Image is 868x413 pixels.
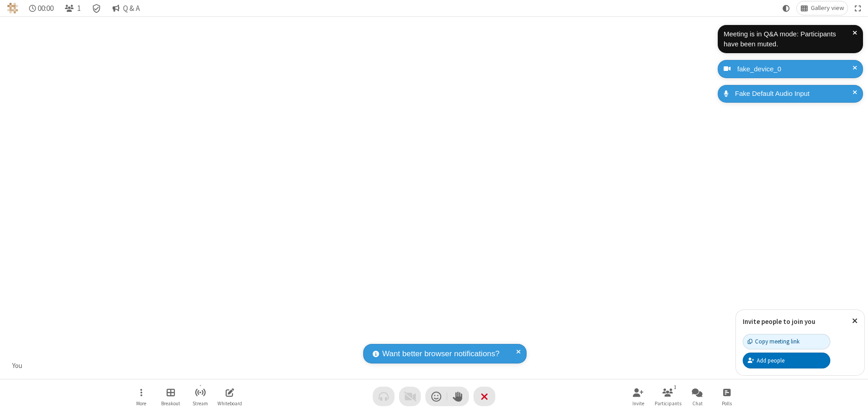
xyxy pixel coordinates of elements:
span: Invite [632,401,644,406]
span: 1 [77,4,81,13]
div: You [9,361,26,371]
button: Copy meeting link [743,334,830,349]
button: Invite participants (Alt+I) [625,383,652,409]
span: Chat [692,401,703,406]
span: Breakout [161,401,180,406]
div: Timer [25,1,58,15]
span: Polls [722,401,732,406]
div: Fake Default Audio Input [732,89,856,99]
button: Close popover [845,310,864,332]
span: More [136,401,146,406]
button: Audio problem - check your Internet connection or call by phone [373,387,395,406]
button: Open shared whiteboard [216,383,243,409]
button: Fullscreen [851,1,865,15]
button: Open participant list [654,383,681,409]
button: Manage Breakout Rooms [157,383,184,409]
div: Meeting is in Q&A mode: Participants have been muted. [724,29,853,50]
span: Q & A [123,4,140,13]
img: QA Selenium DO NOT DELETE OR CHANGE [7,3,18,14]
button: Video [399,387,421,406]
span: Want better browser notifications? [382,348,499,360]
button: Open menu [128,383,155,409]
button: Add people [743,353,830,368]
button: Send a reaction [425,387,447,406]
div: Copy meeting link [748,337,799,346]
label: Invite people to join you [743,317,815,326]
span: 00:00 [38,4,54,13]
span: Gallery view [811,5,844,12]
span: Whiteboard [217,401,242,406]
button: Open poll [713,383,740,409]
div: fake_device_0 [734,64,856,75]
span: Stream [192,401,208,406]
button: Q & A [108,1,143,15]
div: 1 [671,383,679,391]
span: Participants [655,401,681,406]
button: Start streaming [187,383,214,409]
div: Meeting details Encryption enabled [88,1,105,15]
button: End or leave meeting [473,387,495,406]
button: Change layout [797,1,848,15]
button: Open chat [684,383,711,409]
button: Raise hand [447,387,469,406]
button: Using system theme [779,1,794,15]
button: Open participant list [61,1,84,15]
